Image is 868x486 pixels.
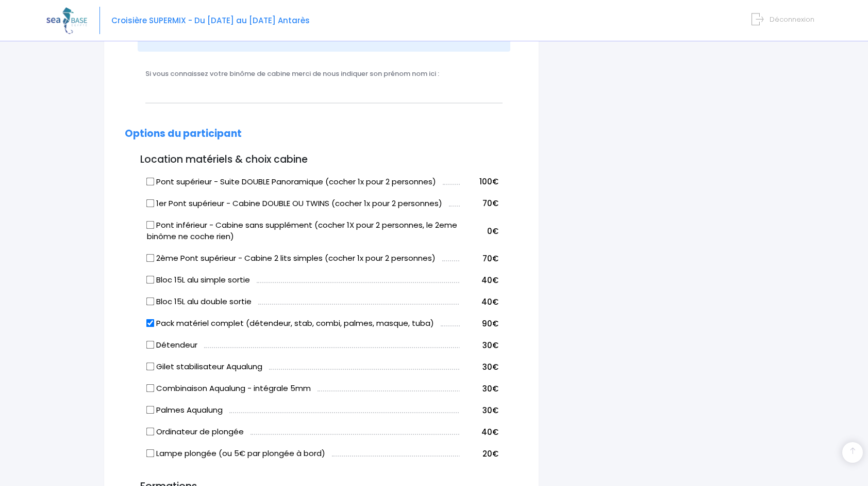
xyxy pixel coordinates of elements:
[147,339,197,351] label: Détendeur
[147,198,442,210] label: 1er Pont supérieur - Cabine DOUBLE OU TWINS (cocher 1x pour 2 personnes)
[147,220,460,243] label: Pont inférieur - Cabine sans supplément (cocher 1X pour 2 personnes, le 2eme binôme ne coche rien)
[146,177,154,185] input: Pont supérieur - Suite DOUBLE Panoramique (cocher 1x pour 2 personnes)
[481,296,498,307] span: 40€
[147,404,223,416] label: Palmes Aqualung
[146,384,154,393] input: Combinaison Aqualung - intégrale 5mm
[146,406,154,414] input: Palmes Aqualung
[482,383,498,394] span: 30€
[482,253,498,264] span: 70€
[482,362,498,372] span: 30€
[147,426,244,438] label: Ordinateur de plongée
[146,319,154,327] input: Pack matériel complet (détendeur, stab, combi, palmes, masque, tuba)
[146,254,154,262] input: 2ème Pont supérieur - Cabine 2 lits simples (cocher 1x pour 2 personnes)
[147,176,436,188] label: Pont supérieur - Suite DOUBLE Panoramique (cocher 1x pour 2 personnes)
[146,276,154,284] input: Bloc 15L alu simple sortie
[146,363,154,371] input: Gilet stabilisateur Aqualung
[482,448,498,459] span: 20€
[482,405,498,416] span: 30€
[145,69,439,79] label: Si vous connaissez votre binôme de cabine merci de nous indiquer son prénom nom ici :
[482,318,498,329] span: 90€
[146,221,154,229] input: Pont inférieur - Cabine sans supplément (cocher 1X pour 2 personnes, le 2eme binôme ne coche rien)
[482,340,498,351] span: 30€
[146,449,154,458] input: Lampe plongée (ou 5€ par plongée à bord)
[146,428,154,436] input: Ordinateur de plongée
[147,448,325,460] label: Lampe plongée (ou 5€ par plongée à bord)
[147,253,436,264] label: 2ème Pont supérieur - Cabine 2 lits simples (cocher 1x pour 2 personnes)
[770,14,814,24] span: Déconnexion
[146,199,154,207] input: 1er Pont supérieur - Cabine DOUBLE OU TWINS (cocher 1x pour 2 personnes)
[487,226,498,237] span: 0€
[147,361,262,373] label: Gilet stabilisateur Aqualung
[146,297,154,306] input: Bloc 15L alu double sortie
[147,274,250,286] label: Bloc 15L alu simple sortie
[146,341,154,349] input: Détendeur
[125,128,518,140] h2: Options du participant
[481,275,498,286] span: 40€
[481,427,498,437] span: 40€
[147,383,311,395] label: Combinaison Aqualung - intégrale 5mm
[147,318,434,330] label: Pack matériel complet (détendeur, stab, combi, palmes, masque, tuba)
[482,198,498,209] span: 70€
[125,154,518,166] h3: Location matériels & choix cabine
[147,296,252,308] label: Bloc 15L alu double sortie
[479,176,498,187] span: 100€
[111,15,310,26] span: Croisière SUPERMIX - Du [DATE] au [DATE] Antarès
